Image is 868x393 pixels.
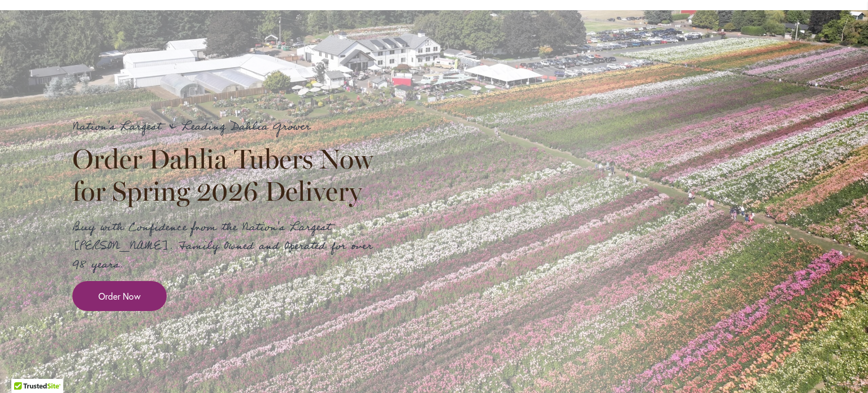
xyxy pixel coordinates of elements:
a: Order Now [72,281,167,311]
span: Order Now [98,290,141,303]
h2: Order Dahlia Tubers Now for Spring 2026 Delivery [72,143,383,206]
p: Nation's Largest & Leading Dahlia Grower [72,118,383,136]
p: Buy with Confidence from the Nation's Largest [PERSON_NAME]. Family Owned and Operated for over 9... [72,218,383,274]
